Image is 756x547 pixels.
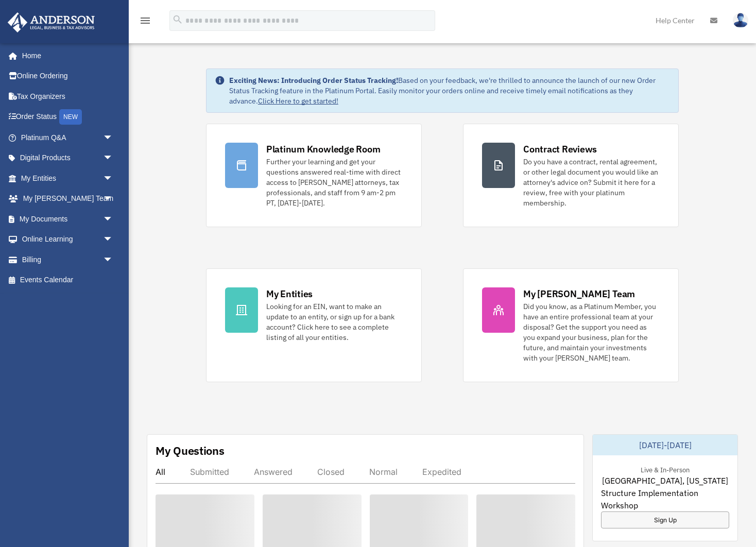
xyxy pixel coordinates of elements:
span: arrow_drop_down [103,127,124,148]
a: Online Ordering [7,66,129,87]
a: Click Here to get started! [258,96,338,106]
div: All [156,467,165,477]
a: Platinum Knowledge Room Further your learning and get your questions answered real-time with dire... [206,124,422,227]
div: NEW [59,109,82,125]
i: menu [139,14,151,27]
div: Do you have a contract, rental agreement, or other legal document you would like an attorney's ad... [523,157,660,208]
a: Digital Productsarrow_drop_down [7,148,129,168]
a: Billingarrow_drop_down [7,249,129,270]
div: Further your learning and get your questions answered real-time with direct access to [PERSON_NAM... [266,157,403,208]
a: Home [7,45,124,66]
div: [DATE]-[DATE] [593,435,737,455]
div: Normal [369,467,398,477]
span: Structure Implementation Workshop [601,487,729,511]
span: [GEOGRAPHIC_DATA], [US_STATE] [602,474,728,487]
i: search [172,14,183,25]
a: My [PERSON_NAME] Team Did you know, as a Platinum Member, you have an entire professional team at... [463,268,679,382]
img: User Pic [733,13,748,28]
div: Platinum Knowledge Room [266,143,381,156]
div: Expedited [422,467,461,477]
a: Platinum Q&Aarrow_drop_down [7,127,129,148]
a: My Entitiesarrow_drop_down [7,168,129,189]
div: Did you know, as a Platinum Member, you have an entire professional team at your disposal? Get th... [523,301,660,363]
span: arrow_drop_down [103,189,124,210]
div: Based on your feedback, we're thrilled to announce the launch of our new Order Status Tracking fe... [229,75,670,106]
a: My Entities Looking for an EIN, want to make an update to an entity, or sign up for a bank accoun... [206,268,422,382]
span: arrow_drop_down [103,148,124,169]
div: Answered [254,467,293,477]
div: Closed [317,467,345,477]
span: arrow_drop_down [103,249,124,270]
a: Contract Reviews Do you have a contract, rental agreement, or other legal document you would like... [463,124,679,227]
a: Events Calendar [7,270,129,290]
a: Online Learningarrow_drop_down [7,229,129,250]
div: Contract Reviews [523,143,597,156]
img: Anderson Advisors Platinum Portal [5,12,98,32]
div: Live & In-Person [632,464,698,474]
div: Looking for an EIN, want to make an update to an entity, or sign up for a bank account? Click her... [266,301,403,343]
a: Sign Up [601,511,729,528]
a: Tax Organizers [7,86,129,107]
div: My [PERSON_NAME] Team [523,287,635,300]
div: My Entities [266,287,313,300]
a: Order StatusNEW [7,107,129,128]
span: arrow_drop_down [103,209,124,230]
div: My Questions [156,443,225,458]
a: My Documentsarrow_drop_down [7,209,129,229]
div: Submitted [190,467,229,477]
span: arrow_drop_down [103,229,124,250]
span: arrow_drop_down [103,168,124,189]
a: menu [139,18,151,27]
strong: Exciting News: Introducing Order Status Tracking! [229,76,398,85]
a: My [PERSON_NAME] Teamarrow_drop_down [7,189,129,209]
